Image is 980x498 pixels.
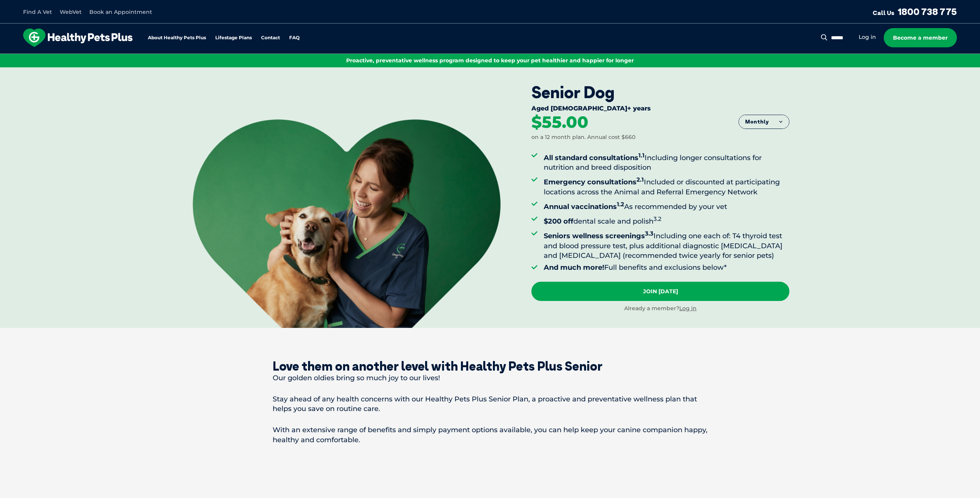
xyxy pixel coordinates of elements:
a: About Healthy Pets Plus [148,35,206,40]
div: Aged [DEMOGRAPHIC_DATA]+ years [531,105,789,114]
div: $55.00 [531,114,588,131]
button: Search [819,33,829,41]
li: Including longer consultations for nutrition and breed disposition [544,150,789,172]
div: Already a member? [531,305,789,313]
span: Call Us [873,9,895,17]
a: Lifestage Plans [215,35,252,40]
li: Full benefits and exclusions below* [544,263,789,272]
strong: Emergency consultations [544,178,644,186]
div: Senior Dog [531,83,789,102]
strong: Seniors wellness screenings [544,232,653,240]
p: With an extensive range of benefits and simply payment options available, you can help keep your ... [273,425,708,445]
li: Included or discounted at participating locations across the Animal and Referral Emergency Network [544,175,789,197]
sup: 2.1 [637,176,644,183]
img: hpp-logo [23,28,132,47]
a: Find A Vet [23,8,52,15]
a: Become a member [884,28,957,47]
a: Log in [859,33,876,41]
p: Our golden oldies bring so much joy to our lives! [273,373,708,383]
sup: 1.2 [617,201,624,208]
strong: Annual vaccinations [544,202,624,211]
a: Call Us1800 738 775 [873,6,957,17]
a: Contact [261,35,280,40]
span: Proactive, preventative wellness program designed to keep your pet healthier and happier for longer [346,57,634,64]
strong: $200 off [544,217,573,226]
a: Log in [679,305,697,312]
div: Love them on another level with Healthy Pets Plus Senior [273,359,708,373]
a: Join [DATE] [531,282,789,301]
sup: 3.3 [645,230,653,237]
a: Book an Appointment [89,8,152,15]
p: Stay ahead of any health concerns with our Healthy Pets Plus Senior Plan, a proactive and prevent... [273,394,708,414]
div: on a 12 month plan. Annual cost $660 [531,134,635,141]
li: Including one each of: T4 thyroid test and blood pressure test, plus additional diagnostic [MEDIC... [544,229,789,261]
button: Monthly [739,115,789,129]
a: WebVet [60,8,82,15]
li: As recommended by your vet [544,199,789,212]
li: dental scale and polish [544,214,789,226]
sup: 1.1 [638,152,645,159]
strong: And much more! [544,263,604,272]
img: <br /> <b>Warning</b>: Undefined variable $title in <b>/var/www/html/current/codepool/wp-content/... [193,119,501,328]
sup: 3.2 [653,215,662,222]
a: FAQ [289,35,300,40]
strong: All standard consultations [544,154,645,162]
